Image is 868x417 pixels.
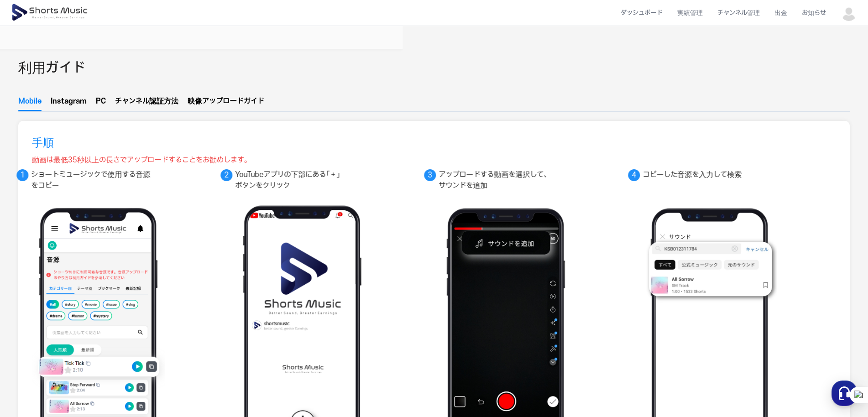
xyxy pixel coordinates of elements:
button: 映像アップロードガイド [188,98,264,109]
a: チャンネル管理 [710,1,767,25]
button: Instagram [51,96,87,111]
span: ロードガイド [223,98,264,105]
button: Mobile [18,96,42,111]
button: チャンネル認証方法 [115,98,178,109]
img: 사용자 이미지 [841,5,857,21]
p: アップロードする動画を選択して、サウンドを追加 [439,169,576,191]
h2: 利用ガイド [18,58,85,78]
a: プラットフォーム改修およびサービス再開のお知らせ [33,31,230,44]
p: YouTubeアプリの下部にある「＋」ボタンをクリック [236,169,373,191]
button: PC [96,96,106,111]
h3: 手順 [32,135,54,151]
span: ル認証方法 [142,98,178,105]
div: 動画は最低35秒以上の長さでアップロードすることをお勧めします。 [32,155,251,166]
img: 알림 아이콘 [18,32,29,43]
a: 出金 [767,1,795,25]
a: 実績管理 [670,1,710,25]
p: ショートミュージックで使用する音源をコピー [32,169,169,191]
a: ダッシュボード [613,1,670,25]
a: お知らせ [795,1,833,25]
p: コピーした音源を入力して検索 [643,169,780,180]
